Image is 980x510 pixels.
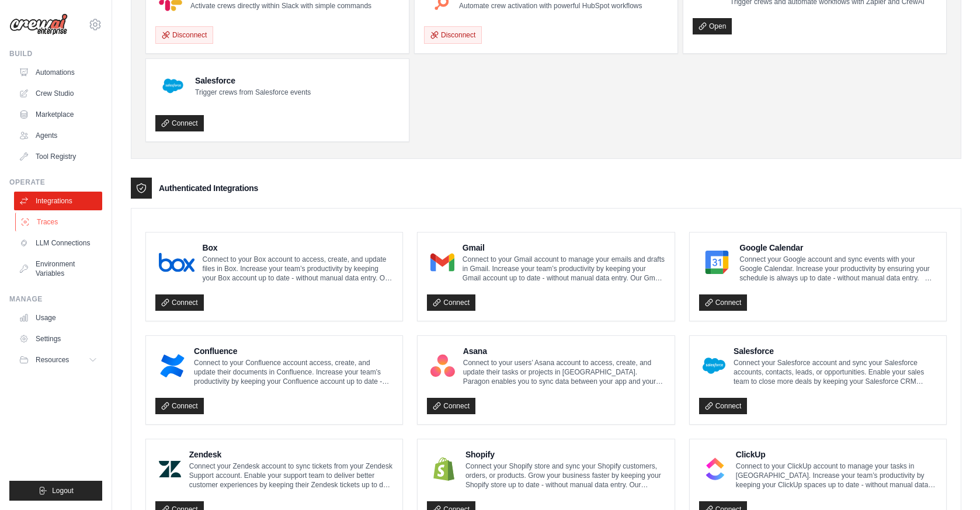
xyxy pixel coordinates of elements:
[463,358,665,386] p: Connect to your users’ Asana account to access, create, and update their tasks or projects in [GE...
[155,115,204,131] a: Connect
[14,84,102,103] a: Crew Studio
[159,182,258,194] h3: Authenticated Integrations
[693,18,732,34] a: Open
[703,251,732,274] img: Google Calendar Logo
[9,49,102,58] div: Build
[155,294,204,311] a: Connect
[465,462,665,490] p: Connect your Shopify store and sync your Shopify customers, orders, or products. Grow your busine...
[734,345,937,357] h4: Salesforce
[9,13,68,36] img: Logo
[703,354,725,377] img: Salesforce Logo
[736,462,937,490] p: Connect to your ClickUp account to manage your tasks in [GEOGRAPHIC_DATA]. Increase your team’s p...
[463,345,665,357] h4: Asana
[427,398,475,414] a: Connect
[159,251,194,274] img: Box Logo
[36,355,69,365] span: Resources
[703,457,728,481] img: ClickUp Logo
[14,63,102,82] a: Automations
[14,147,102,166] a: Tool Registry
[159,72,187,100] img: Salesforce Logo
[739,255,937,283] p: Connect your Google account and sync events with your Google Calendar. Increase your productivity...
[159,354,186,377] img: Confluence Logo
[195,75,311,86] h4: Salesforce
[14,105,102,124] a: Marketplace
[424,26,482,44] button: Disconnect
[430,354,454,377] img: Asana Logo
[14,329,102,348] a: Settings
[9,294,102,304] div: Manage
[463,242,665,254] h4: Gmail
[203,255,394,283] p: Connect to your Box account to access, create, and update files in Box. Increase your team’s prod...
[699,294,748,311] a: Connect
[194,358,393,386] p: Connect to your Confluence account access, create, and update their documents in Confluence. Incr...
[194,345,393,357] h4: Confluence
[427,294,475,311] a: Connect
[9,178,102,187] div: Operate
[14,255,102,283] a: Environment Variables
[189,462,394,490] p: Connect your Zendesk account to sync tickets from your Zendesk Support account. Enable your suppo...
[463,255,665,283] p: Connect to your Gmail account to manage your emails and drafts in Gmail. Increase your team’s pro...
[430,457,457,481] img: Shopify Logo
[15,213,103,231] a: Traces
[14,351,102,369] button: Resources
[14,234,102,252] a: LLM Connections
[155,26,213,44] button: Disconnect
[52,486,74,495] span: Logout
[430,251,454,274] img: Gmail Logo
[736,449,937,460] h4: ClickUp
[465,449,665,460] h4: Shopify
[203,242,394,254] h4: Box
[14,308,102,327] a: Usage
[14,126,102,145] a: Agents
[14,192,102,210] a: Integrations
[9,481,102,501] button: Logout
[739,242,937,254] h4: Google Calendar
[190,1,371,11] p: Activate crews directly within Slack with simple commands
[699,398,748,414] a: Connect
[195,88,311,97] p: Trigger crews from Salesforce events
[459,1,642,11] p: Automate crew activation with powerful HubSpot workflows
[159,457,181,481] img: Zendesk Logo
[155,398,204,414] a: Connect
[189,449,394,460] h4: Zendesk
[734,358,937,386] p: Connect your Salesforce account and sync your Salesforce accounts, contacts, leads, or opportunit...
